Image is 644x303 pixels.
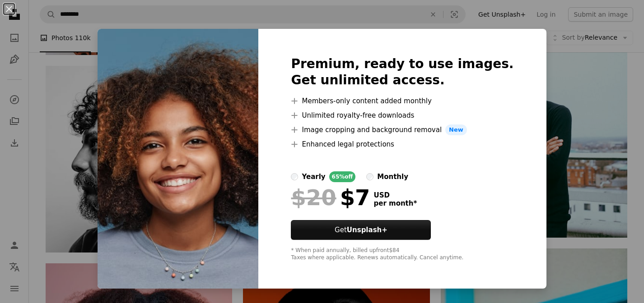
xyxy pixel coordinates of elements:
[291,247,513,262] div: * When paid annually, billed upfront $84 Taxes where applicable. Renews automatically. Cancel any...
[445,124,467,135] span: New
[373,199,417,207] span: per month *
[291,96,513,106] li: Members-only content added monthly
[302,171,325,182] div: yearly
[98,29,258,289] img: premium_photo-1683140621573-233422bfc7f1
[329,171,356,182] div: 65% off
[347,226,387,234] strong: Unsplash+
[291,173,298,180] input: yearly65%off
[291,124,513,135] li: Image cropping and background removal
[291,186,336,209] span: $20
[291,110,513,121] li: Unlimited royalty-free downloads
[377,171,408,182] div: monthly
[373,191,417,199] span: USD
[291,220,431,240] button: GetUnsplash+
[291,186,370,209] div: $7
[291,139,513,150] li: Enhanced legal protections
[366,173,373,180] input: monthly
[291,56,513,88] h2: Premium, ready to use images. Get unlimited access.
